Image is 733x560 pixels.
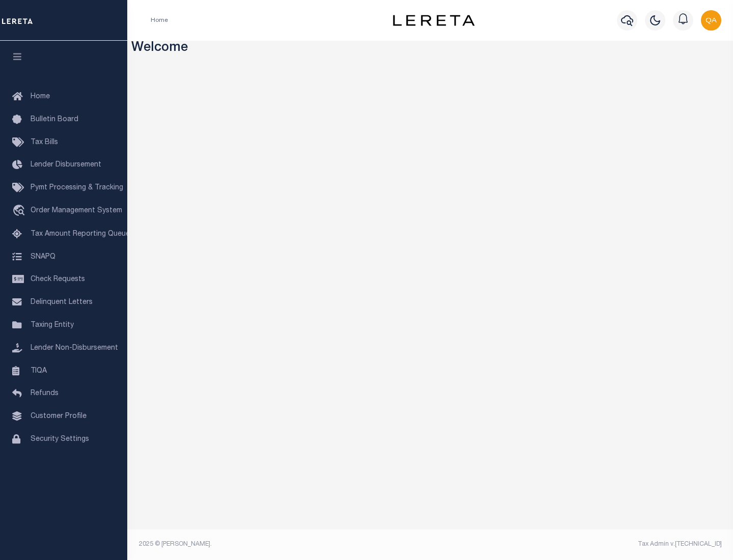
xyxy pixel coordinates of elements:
span: Pymt Processing & Tracking [31,184,123,191]
img: svg+xml;base64,PHN2ZyB4bWxucz0iaHR0cDovL3d3dy53My5vcmcvMjAwMC9zdmciIHBvaW50ZXItZXZlbnRzPSJub25lIi... [701,10,721,31]
i: travel_explore [12,205,29,218]
span: Bulletin Board [31,116,78,123]
span: TIQA [31,367,47,374]
span: Home [31,93,50,100]
span: Tax Amount Reporting Queue [31,231,130,238]
span: Delinquent Letters [31,299,93,306]
span: Taxing Entity [31,322,74,329]
span: Security Settings [31,436,89,443]
div: Tax Admin v.[TECHNICAL_ID] [438,540,722,549]
div: 2025 © [PERSON_NAME]. [131,540,431,549]
span: Lender Disbursement [31,161,101,169]
span: Check Requests [31,276,85,283]
li: Home [151,16,168,25]
span: Tax Bills [31,139,58,146]
span: Customer Profile [31,413,87,420]
span: SNAPQ [31,253,55,260]
img: logo-dark.svg [393,15,474,26]
span: Order Management System [31,207,122,214]
h3: Welcome [131,41,729,57]
span: Refunds [31,390,59,397]
span: Lender Non-Disbursement [31,345,118,352]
